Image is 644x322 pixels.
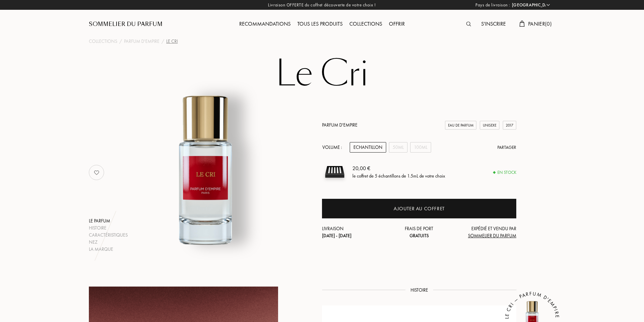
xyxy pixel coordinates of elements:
[466,22,471,26] img: search_icn.svg
[89,232,128,239] div: Caractéristiques
[322,233,351,239] span: [DATE] - [DATE]
[497,144,516,151] div: Partager
[166,38,178,45] div: Le Cri
[468,233,516,239] span: Sommelier du Parfum
[410,142,431,153] div: 100mL
[236,20,294,27] a: Recommandations
[528,20,552,27] span: Panier ( 0 )
[124,38,159,45] a: Parfum d'Empire
[90,166,103,179] img: no_like_p.png
[322,122,357,128] a: Parfum d'Empire
[478,20,509,29] div: S'inscrire
[119,38,122,45] div: /
[410,233,429,239] span: Gratuits
[294,20,346,29] div: Tous les produits
[153,55,491,92] h1: Le Cri
[89,217,128,224] div: Le parfum
[346,20,386,27] a: Collections
[493,169,516,176] div: En stock
[350,142,386,153] div: Echantillon
[322,225,387,239] div: Livraison
[322,159,347,185] img: sample box
[294,20,346,27] a: Tous les produits
[352,172,445,180] div: le coffret de 5 échantillons de 1.5mL de votre choix
[478,20,509,27] a: S'inscrire
[346,20,386,29] div: Collections
[236,20,294,29] div: Recommandations
[122,86,289,253] img: Le Cri Parfum d'Empire
[162,38,164,45] div: /
[386,20,408,27] a: Offrir
[519,21,525,27] img: cart.svg
[89,239,128,246] div: Nez
[89,20,163,28] a: Sommelier du Parfum
[89,224,128,232] div: Histoire
[352,164,445,172] div: 20,00 €
[475,2,510,8] span: Pays de livraison :
[322,142,346,153] div: Volume :
[89,246,128,253] div: La marque
[480,121,499,130] div: Unisexe
[89,38,117,45] a: Collections
[394,205,445,213] div: Ajouter au coffret
[451,225,516,239] div: Expédié et vendu par
[445,121,476,130] div: Eau de Parfum
[389,142,407,153] div: 50mL
[387,225,452,239] div: Frais de port
[503,121,516,130] div: 2017
[386,20,408,29] div: Offrir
